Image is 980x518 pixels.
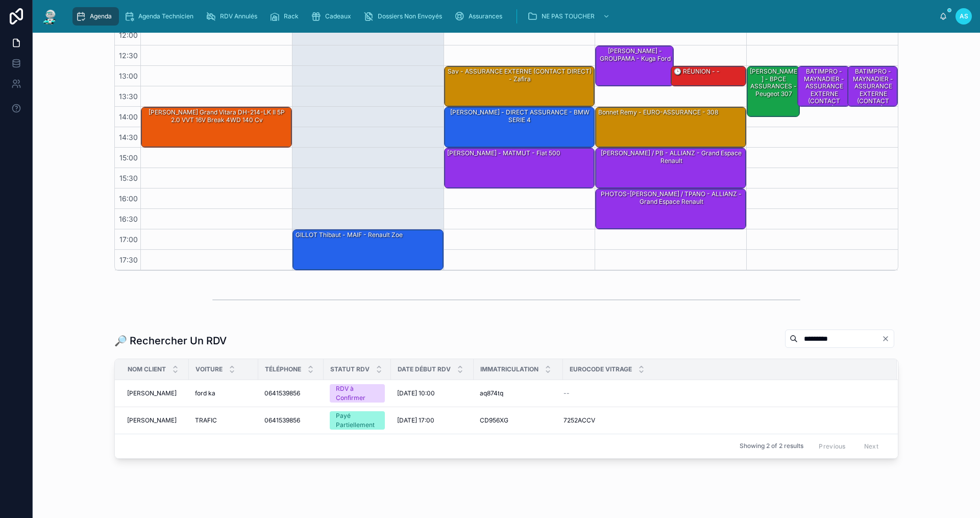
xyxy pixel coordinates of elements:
[596,107,746,147] div: Bonnet Remy - EURO-ASSURANCE - 308
[203,7,264,26] a: RDV Annulés
[563,389,570,397] span: --
[220,12,257,20] span: RDV Annulés
[195,416,217,425] span: TRAFIC
[117,235,140,244] span: 17:00
[116,112,140,121] span: 14:00
[445,107,595,147] div: [PERSON_NAME] - DIRECT ASSURANCE - BMW SERIE 4
[563,389,885,397] a: --
[127,416,177,425] span: [PERSON_NAME]
[747,66,799,116] div: [PERSON_NAME] - BPCE ASSURANCES - Peugeot 307
[446,108,594,125] div: [PERSON_NAME] - DIRECT ASSURANCE - BMW SERIE 4
[446,149,561,158] div: [PERSON_NAME] - MATMUT - Fiat 500
[138,12,193,20] span: Agenda Technicien
[264,416,317,425] a: 0641539856
[330,365,370,373] span: Statut RDV
[596,46,673,86] div: [PERSON_NAME] - GROUPAMA - Kuga ford
[72,7,119,26] a: Agenda
[446,67,594,84] div: sav - ASSURANCE EXTERNE (CONTACT DIRECT) - zafira
[445,148,595,188] div: [PERSON_NAME] - MATMUT - Fiat 500
[90,12,112,20] span: Agenda
[524,7,615,26] a: NE PAS TOUCHER
[397,389,468,397] a: [DATE] 10:00
[673,67,721,76] div: 🕒 RÉUNION - -
[570,365,632,373] span: Eurocode Vitrage
[127,416,183,425] a: [PERSON_NAME]
[336,384,379,403] div: RDV à Confirmer
[799,67,849,113] div: BATIMPRO - MAYNADIER - ASSURANCE EXTERNE (CONTACT DIRECT) -
[116,51,140,60] span: 12:30
[128,365,166,373] span: Nom Client
[445,66,595,106] div: sav - ASSURANCE EXTERNE (CONTACT DIRECT) - zafira
[195,416,252,425] a: TRAFIC
[596,148,746,188] div: [PERSON_NAME] / PB - ALLIANZ - Grand espace Renault
[264,389,317,397] a: 0641539856
[308,7,358,26] a: Cadeaux
[398,365,451,373] span: Date Début RDV
[265,365,301,373] span: Téléphone
[116,31,140,39] span: 12:00
[336,411,379,430] div: Payé Partiellement
[397,416,434,425] span: [DATE] 17:00
[378,12,442,20] span: Dossiers Non Envoyés
[563,416,885,425] a: 7252ACCV
[542,12,595,20] span: NE PAS TOUCHER
[480,416,508,425] span: CD956XG
[266,7,306,26] a: Rack
[127,389,183,397] a: [PERSON_NAME]
[116,194,140,203] span: 16:00
[848,66,897,106] div: BATIMPRO - MAYNADIER - ASSURANCE EXTERNE (CONTACT DIRECT) -
[330,384,385,403] a: RDV à Confirmer
[480,389,503,397] span: aq874tq
[293,230,443,270] div: GILLOT Thibaut - MAIF - Renault Zoe
[141,107,291,147] div: [PERSON_NAME] Grand Vitara DH-214-LK II 5P 2.0 VVT 16V Break 4WD 140 cv
[143,108,291,125] div: [PERSON_NAME] Grand Vitara DH-214-LK II 5P 2.0 VVT 16V Break 4WD 140 cv
[264,389,300,397] span: 0641539856
[116,72,140,80] span: 13:00
[117,174,140,182] span: 15:30
[480,389,557,397] a: aq874tq
[881,335,894,343] button: Clear
[295,230,404,240] div: GILLOT Thibaut - MAIF - Renault Zoe
[798,66,850,106] div: BATIMPRO - MAYNADIER - ASSURANCE EXTERNE (CONTACT DIRECT) -
[116,133,140,142] span: 14:30
[264,416,300,425] span: 0641539856
[117,255,140,264] span: 17:30
[397,389,435,397] span: [DATE] 10:00
[563,416,595,425] span: 7252ACCV
[114,334,227,348] h1: 🔎 Rechercher Un RDV
[284,12,299,20] span: Rack
[127,389,177,397] span: [PERSON_NAME]
[325,12,351,20] span: Cadeaux
[597,190,745,206] div: PHOTOS-[PERSON_NAME] / TPANO - ALLIANZ - Grand espace Renault
[671,66,746,86] div: 🕒 RÉUNION - -
[195,365,223,373] span: Voiture
[480,416,557,425] a: CD956XG
[116,92,140,101] span: 13:30
[116,215,140,223] span: 16:30
[740,442,803,450] span: Showing 2 of 2 results
[117,153,140,162] span: 15:00
[67,5,939,28] div: scrollable content
[597,46,673,63] div: [PERSON_NAME] - GROUPAMA - Kuga ford
[849,67,897,113] div: BATIMPRO - MAYNADIER - ASSURANCE EXTERNE (CONTACT DIRECT) -
[397,416,468,425] a: [DATE] 17:00
[360,7,449,26] a: Dossiers Non Envoyés
[597,108,719,117] div: Bonnet Remy - EURO-ASSURANCE - 308
[960,12,968,20] span: AS
[597,149,745,166] div: [PERSON_NAME] / PB - ALLIANZ - Grand espace Renault
[469,12,502,20] span: Assurances
[480,365,538,373] span: Immatriculation
[121,7,201,26] a: Agenda Technicien
[596,189,746,229] div: PHOTOS-[PERSON_NAME] / TPANO - ALLIANZ - Grand espace Renault
[451,7,509,26] a: Assurances
[195,389,215,397] span: ford ka
[330,411,385,430] a: Payé Partiellement
[195,389,252,397] a: ford ka
[41,8,59,25] img: App logo
[749,67,799,99] div: [PERSON_NAME] - BPCE ASSURANCES - Peugeot 307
